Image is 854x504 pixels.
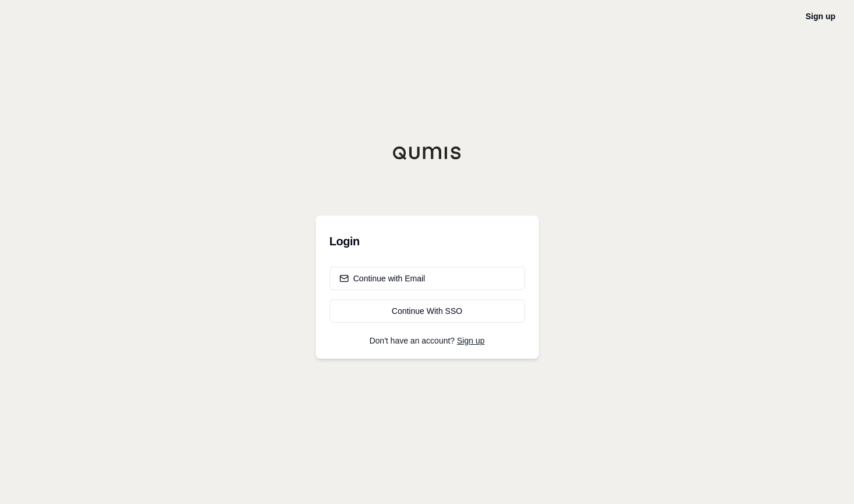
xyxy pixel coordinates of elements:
a: Sign up [457,336,484,345]
img: Qumis [392,146,462,160]
h3: Login [330,230,525,253]
div: Continue with Email [340,273,426,284]
p: Don't have an account? [330,337,525,345]
div: Continue With SSO [340,305,515,317]
a: Sign up [806,12,835,21]
a: Continue With SSO [330,299,525,323]
button: Continue with Email [330,267,525,290]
